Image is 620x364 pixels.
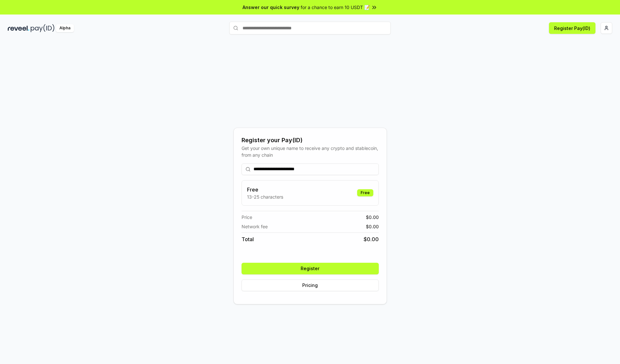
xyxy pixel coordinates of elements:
[242,280,379,291] button: Pricing
[549,22,595,34] button: Register Pay(ID)
[242,223,268,230] span: Network fee
[357,189,373,196] div: Free
[366,223,379,230] span: $ 0.00
[301,4,370,11] span: for a chance to earn 10 USDT 📝
[242,145,379,158] div: Get your own unique name to receive any crypto and stablecoin, from any chain
[242,136,379,145] div: Register your Pay(ID)
[31,24,55,32] img: pay_id
[247,193,283,200] p: 13-25 characters
[242,214,252,221] span: Price
[8,24,29,32] img: reveel_dark
[242,235,254,243] span: Total
[56,24,74,32] div: Alpha
[243,4,299,11] span: Answer our quick survey
[247,186,283,193] h3: Free
[242,263,379,274] button: Register
[364,235,379,243] span: $ 0.00
[366,214,379,221] span: $ 0.00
